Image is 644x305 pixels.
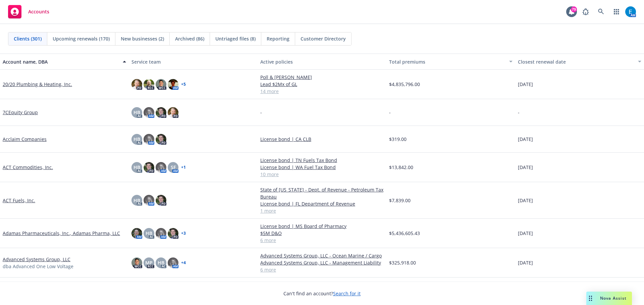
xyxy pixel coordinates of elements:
a: 7CEquity Group [3,109,38,116]
span: Clients (301) [14,35,42,42]
span: HB [133,164,140,171]
img: photo [168,228,178,239]
div: Service team [131,58,255,65]
a: 1 more [260,207,384,214]
a: Advanced Systems Group, LLC - Management Liability [260,259,384,266]
span: $325,918.00 [389,259,416,266]
img: photo [168,257,178,268]
div: Active policies [260,58,384,65]
a: $5M D&O [260,230,384,237]
a: + 5 [181,82,186,86]
img: photo [131,228,142,239]
span: Customer Directory [301,35,346,42]
button: Service team [129,54,258,70]
span: [DATE] [518,197,533,204]
a: ACT Commodities, Inc. [3,164,53,171]
a: License bond | TN Fuels Tax Bond [260,157,384,164]
button: Closest renewal date [515,54,644,70]
span: [DATE] [518,136,533,143]
img: photo [144,107,154,118]
img: photo [144,162,154,173]
a: 6 more [260,266,384,273]
a: Report a Bug [579,5,592,18]
img: photo [144,79,154,90]
span: New businesses (2) [121,35,164,42]
span: Archived (86) [175,35,204,42]
a: 6 more [260,237,384,244]
span: - [260,109,262,116]
span: $5,436,605.43 [389,230,420,237]
span: Upcoming renewals (170) [53,35,110,42]
span: $4,835,796.00 [389,81,420,88]
img: photo [156,79,166,90]
span: HB [133,197,140,204]
span: $13,842.00 [389,164,413,171]
a: 20/20 Plumbing & Heating, Inc. [3,81,72,88]
span: [DATE] [518,164,533,171]
span: Untriaged files (8) [215,35,256,42]
a: Advanced Systems Group, LLC [3,256,70,263]
a: + 4 [181,261,186,265]
span: HB [133,109,140,116]
span: [DATE] [518,230,533,237]
a: License bond | FL Department of Revenue [260,200,384,207]
img: photo [156,134,166,145]
img: photo [168,79,178,90]
span: HB [158,259,164,266]
a: + 1 [181,165,186,169]
a: Switch app [610,5,623,18]
span: [DATE] [518,259,533,266]
span: MP [145,259,153,266]
span: Can't find an account? [283,290,361,297]
a: License bond | CA CLB [260,136,384,143]
div: Account name, DBA [3,58,119,65]
a: Adamas Pharmaceuticals, Inc., Adamas Pharma, LLC [3,230,120,237]
a: State of [US_STATE] - Dept. of Revenue - Petroleum Tax Bureau [260,186,384,200]
span: HB [133,136,140,143]
button: Nova Assist [586,292,632,305]
img: photo [144,195,154,206]
span: dba Advanced One Low Voltage [3,263,73,270]
a: Search for it [333,290,361,297]
button: Active policies [258,54,386,70]
div: Drag to move [586,292,595,305]
a: License bond | MS Board of Pharmacy [260,223,384,230]
img: photo [156,195,166,206]
button: Total premiums [386,54,515,70]
span: Accounts [28,9,49,14]
a: Acclaim Companies [3,136,47,143]
a: Poll & [PERSON_NAME] [260,74,384,81]
img: photo [625,6,636,17]
a: License bond | WA Fuel Tax Bond [260,164,384,171]
span: SF [171,164,176,171]
a: Advanced Systems Group, LLC - Ocean Marine / Cargo [260,252,384,259]
span: [DATE] [518,81,533,88]
img: photo [156,228,166,239]
img: photo [168,107,178,118]
img: photo [156,107,166,118]
span: - [518,109,520,116]
span: $319.00 [389,136,407,143]
img: photo [144,134,154,145]
span: - [389,109,391,116]
div: Closest renewal date [518,58,634,65]
a: Lead $2Mx of GL [260,81,384,88]
span: HB [146,230,152,237]
span: $7,839.00 [389,197,411,204]
a: 14 more [260,88,384,95]
div: Total premiums [389,58,505,65]
img: photo [131,79,142,90]
img: photo [131,257,142,268]
a: + 3 [181,231,186,235]
a: Accounts [5,2,52,21]
a: ACT Fuels, Inc. [3,197,35,204]
span: Nova Assist [600,295,627,301]
a: Search [594,5,608,18]
a: 10 more [260,171,384,178]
